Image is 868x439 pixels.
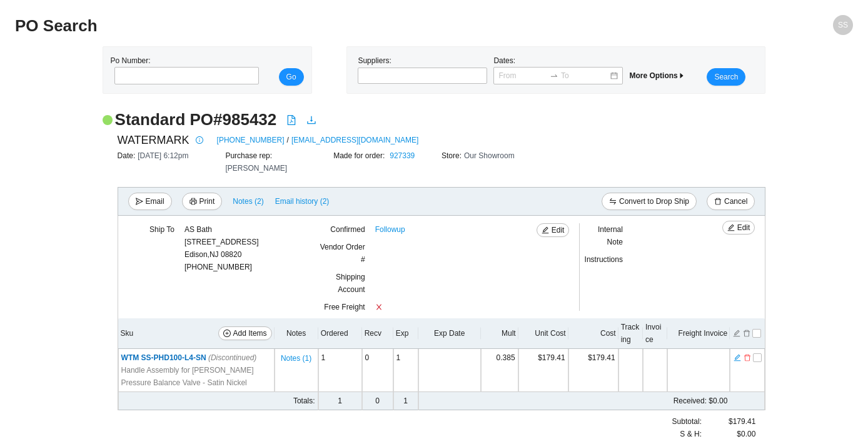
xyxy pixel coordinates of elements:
[464,151,515,160] span: Our Showroom
[727,224,735,233] span: edit
[481,318,518,349] th: Mult
[115,109,277,131] h2: Standard PO # 985432
[324,303,365,311] span: Free Freight
[702,415,755,428] div: $179.41
[550,71,558,80] span: to
[15,15,643,37] h2: PO Search
[629,71,685,80] span: More Options
[537,223,570,237] button: editEdit
[287,134,289,146] span: /
[318,318,362,349] th: Ordered
[518,349,568,392] td: $179.41
[275,193,330,210] button: Email history (2)
[393,318,418,349] th: Exp
[293,396,315,405] span: Totals:
[208,353,256,362] i: (Discontinued)
[232,194,264,203] button: Notes (2)
[498,69,547,82] input: From
[128,193,172,210] button: sendEmail
[618,318,643,349] th: Tracking
[393,392,418,410] td: 1
[121,364,271,389] span: Handle Assembly for [PERSON_NAME] Pressure Balance Valve - Satin Nickel
[552,224,565,236] span: Edit
[280,351,312,360] button: Notes (1)
[199,195,215,208] span: Print
[714,71,738,83] span: Search
[674,396,707,405] span: Received:
[217,134,285,146] a: [PHONE_NUMBER]
[733,352,742,361] button: edit
[724,195,747,208] span: Cancel
[306,115,316,128] a: download
[393,349,418,392] td: 1
[518,318,568,349] th: Unit Cost
[362,392,393,410] td: 0
[355,54,490,86] div: Suppliers:
[291,134,418,146] a: [EMAIL_ADDRESS][DOMAIN_NAME]
[390,151,415,160] a: 927339
[223,330,231,338] span: plus-circle
[609,198,617,206] span: swap
[734,353,741,362] span: edit
[233,195,263,208] span: Notes ( 2 )
[490,54,626,86] div: Dates:
[286,71,296,83] span: Go
[225,164,287,173] span: [PERSON_NAME]
[218,326,272,340] button: plus-circleAdd Items
[714,198,722,206] span: delete
[275,318,318,349] th: Notes
[233,327,267,340] span: Add Items
[418,318,481,349] th: Exp Date
[286,115,296,128] a: file-pdf
[184,223,259,273] div: [PHONE_NUMBER]
[732,328,741,336] button: edit
[585,255,623,264] span: Instructions
[568,349,618,392] td: $179.41
[838,15,848,35] span: SS
[619,195,689,208] span: Convert to Drop Ship
[375,223,405,236] a: Followup
[149,225,174,234] span: Ship To
[667,318,730,349] th: Freight Invoice
[598,225,623,246] span: Internal Note
[121,353,257,362] span: WTM SS-PHD100-L4-SN
[318,392,362,410] td: 1
[118,131,189,149] span: WATERMARK
[286,115,296,125] span: file-pdf
[184,223,259,261] div: AS Bath [STREET_ADDRESS] Edison , NJ 08820
[542,226,549,235] span: edit
[320,243,365,264] span: Vendor Order #
[306,115,316,125] span: download
[111,54,256,86] div: Po Number:
[330,225,365,234] span: Confirmed
[744,353,751,362] span: delete
[672,415,702,428] span: Subtotal:
[225,151,275,160] span: Purchase rep:
[602,193,697,210] button: swapConvert to Drop Ship
[678,72,685,79] span: caret-right
[118,151,138,160] span: Date:
[375,303,383,311] span: close
[138,151,188,160] span: [DATE] 6:12pm
[561,69,610,82] input: To
[182,193,223,210] button: printerPrint
[550,71,558,80] span: swap-right
[275,195,330,208] span: Email history (2)
[707,193,755,210] button: deleteCancel
[742,328,751,336] button: delete
[189,198,197,206] span: printer
[336,273,365,294] span: Shipping Account
[481,392,730,410] td: $0.00
[121,326,272,340] div: Sku
[136,198,143,206] span: send
[279,68,304,86] button: Go
[442,151,464,160] span: Store:
[737,221,750,234] span: Edit
[707,68,745,86] button: Search
[722,221,755,235] button: editEdit
[193,136,206,144] span: info-circle
[189,131,207,149] button: info-circle
[568,318,618,349] th: Cost
[643,318,667,349] th: Invoice
[362,318,393,349] th: Recv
